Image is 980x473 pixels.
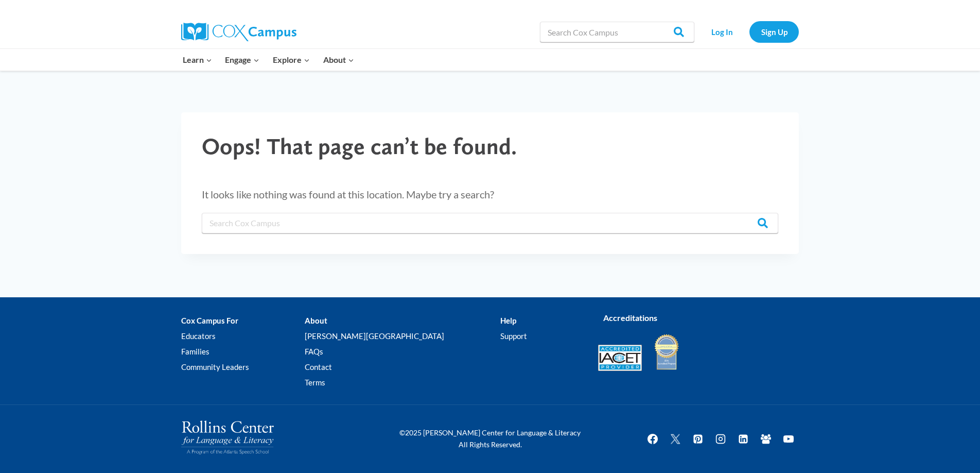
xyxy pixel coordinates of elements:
h1: Oops! That page can’t be found. [202,133,778,160]
input: Search Cox Campus [540,22,694,42]
img: IDA Accredited [654,333,679,371]
a: FAQs [305,344,500,359]
a: Terms [305,375,500,390]
span: Engage [225,53,259,66]
img: Cox Campus [181,23,296,41]
input: Search Cox Campus [202,213,778,233]
img: Accredited IACET® Provider [598,345,642,371]
a: Community Leaders [181,359,305,375]
a: Twitter [665,429,686,449]
a: Facebook Group [756,429,776,449]
img: Rollins Center for Language & Literacy - A Program of the Atlanta Speech School [181,420,274,454]
a: [PERSON_NAME][GEOGRAPHIC_DATA] [305,328,500,344]
a: Instagram [710,429,731,449]
a: Support [500,328,583,344]
p: It looks like nothing was found at this location. Maybe try a search? [202,186,778,202]
a: Log In [699,21,744,42]
a: YouTube [778,429,799,449]
nav: Secondary Navigation [699,21,799,42]
span: Learn [183,53,212,66]
a: Facebook [642,429,663,449]
a: Sign Up [749,21,799,42]
img: Twitter X icon white [669,433,681,445]
nav: Primary Navigation [176,49,360,71]
a: Linkedin [733,429,754,449]
a: Families [181,344,305,359]
a: Pinterest [688,429,708,449]
span: Explore [273,53,310,66]
a: Contact [305,359,500,375]
strong: Accreditations [603,313,657,323]
span: About [323,53,354,66]
a: Educators [181,328,305,344]
p: ©2025 [PERSON_NAME] Center for Language & Literacy All Rights Reserved. [392,427,588,450]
